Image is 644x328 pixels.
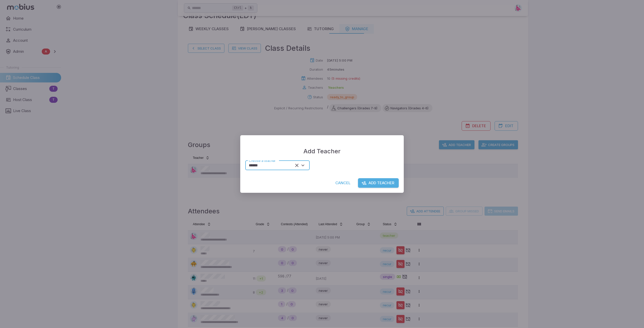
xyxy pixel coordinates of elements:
h2: Add Teacher [240,135,404,160]
button: Cancel [332,178,354,188]
button: Clear [294,162,300,169]
button: Add Teacher [358,178,399,188]
label: Choose a teacher [249,158,276,163]
button: Open [300,162,306,169]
